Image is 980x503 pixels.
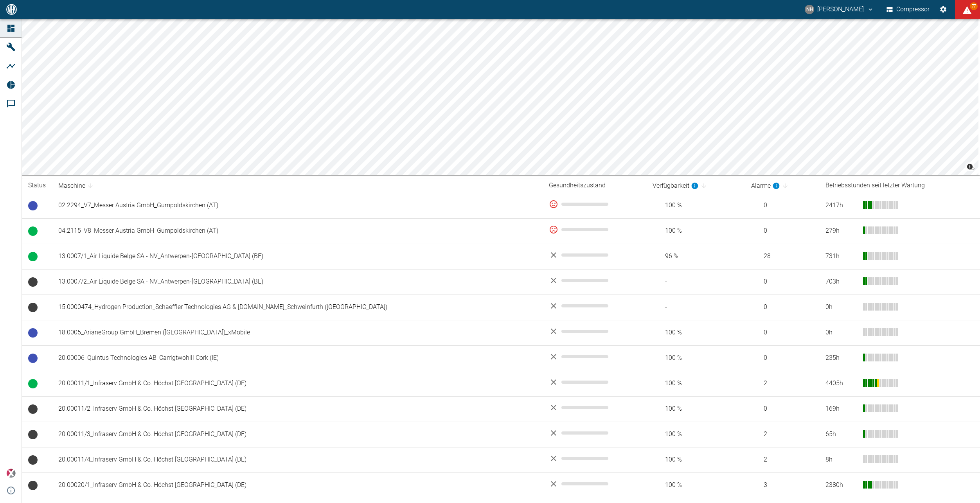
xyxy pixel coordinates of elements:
[52,472,543,498] td: 20.00020/1_Infraserv GmbH & Co. Höchst [GEOGRAPHIC_DATA] (DE)
[653,455,739,464] span: 100 %
[804,2,875,16] button: nils.hallbauer@neuman-esser.com
[52,371,543,396] td: 20.00011/1_Infraserv GmbH & Co. Höchst [GEOGRAPHIC_DATA] (DE)
[751,252,813,261] span: 28
[885,2,931,16] button: Compressor
[825,277,857,286] div: 703 h
[751,201,813,210] span: 0
[549,327,640,336] div: No data
[825,354,857,363] div: 235 h
[22,178,52,193] th: Status
[805,5,814,14] div: NH
[28,252,38,261] span: Betrieb
[751,481,813,490] span: 3
[751,379,813,388] span: 2
[653,303,739,312] span: -
[751,354,813,363] span: 0
[825,328,857,337] div: 0 h
[52,295,543,320] td: 15.0000474_Hydrogen Production_Schaeffler Technologies AG & [DOMAIN_NAME]_Schweinfurth ([GEOGRAPH...
[549,352,640,361] div: No data
[28,354,38,363] span: Betriebsbereit
[28,226,38,236] span: Betrieb
[825,481,857,490] div: 2380 h
[825,303,857,312] div: 0 h
[28,430,38,439] span: Keine Daten
[970,2,978,10] span: 77
[52,244,543,269] td: 13.0007/1_Air Liquide Belge SA - NV_Antwerpen-[GEOGRAPHIC_DATA] (BE)
[52,447,543,472] td: 20.00011/4_Infraserv GmbH & Co. Höchst [GEOGRAPHIC_DATA] (DE)
[936,2,950,16] button: Einstellungen
[751,430,813,439] span: 2
[549,377,640,387] div: No data
[549,428,640,438] div: No data
[6,469,16,478] img: Xplore Logo
[28,277,38,287] span: Keine Daten
[751,328,813,337] span: 0
[825,430,857,439] div: 65 h
[52,269,543,295] td: 13.0007/2_Air Liquide Belge SA - NV_Antwerpen-[GEOGRAPHIC_DATA] (BE)
[549,276,640,285] div: No data
[751,404,813,413] span: 0
[825,404,857,413] div: 169 h
[653,277,739,286] span: -
[549,225,640,234] div: 0 %
[751,455,813,464] span: 2
[653,481,739,490] span: 100 %
[549,301,640,311] div: No data
[549,454,640,463] div: No data
[653,181,699,190] div: berechnet für die letzten 7 Tage
[653,404,739,413] span: 100 %
[825,379,857,388] div: 4405 h
[751,303,813,312] span: 0
[52,422,543,447] td: 20.00011/3_Infraserv GmbH & Co. Höchst [GEOGRAPHIC_DATA] (DE)
[825,201,857,210] div: 2417 h
[653,328,739,337] span: 100 %
[653,201,739,210] span: 100 %
[52,396,543,422] td: 20.00011/2_Infraserv GmbH & Co. Höchst [GEOGRAPHIC_DATA] (DE)
[549,403,640,412] div: No data
[653,354,739,363] span: 100 %
[819,178,980,193] th: Betriebsstunden seit letzter Wartung
[28,303,38,312] span: Keine Daten
[825,226,857,235] div: 279 h
[28,328,38,338] span: Betriebsbereit
[28,379,38,388] span: Betrieb
[549,479,640,489] div: No data
[653,379,739,388] span: 100 %
[52,193,543,218] td: 02.2294_V7_Messer Austria GmbH_Gumpoldskirchen (AT)
[5,4,18,14] img: logo
[653,252,739,261] span: 96 %
[653,226,739,235] span: 100 %
[28,404,38,414] span: Keine Daten
[52,345,543,371] td: 20.00006_Quintus Technologies AB_Carrigtwohill Cork (IE)
[653,430,739,439] span: 100 %
[28,481,38,490] span: Keine Daten
[751,277,813,286] span: 0
[751,226,813,235] span: 0
[28,201,38,210] span: Betriebsbereit
[28,455,38,465] span: Keine Daten
[549,199,640,209] div: 0 %
[52,320,543,345] td: 18.0005_ArianeGroup GmbH_Bremen ([GEOGRAPHIC_DATA])_xMobile
[825,252,857,261] div: 731 h
[543,178,646,193] th: Gesundheitszustand
[549,250,640,260] div: No data
[22,19,978,175] canvas: Map
[825,455,857,464] div: 8 h
[52,218,543,244] td: 04.2115_V8_Messer Austria GmbH_Gumpoldskirchen (AT)
[58,181,95,190] span: Maschine
[751,181,780,190] div: berechnet für die letzten 7 Tage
